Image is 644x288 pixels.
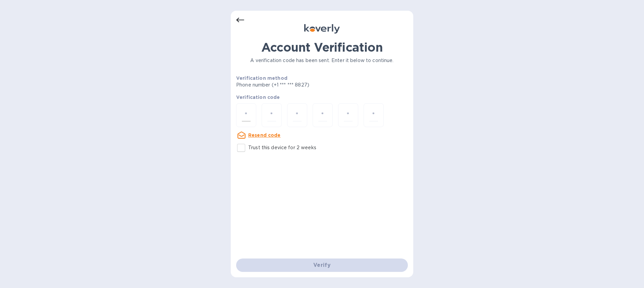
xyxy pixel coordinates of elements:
p: Verification code [236,94,408,101]
h1: Account Verification [236,40,408,54]
p: Trust this device for 2 weeks [248,144,316,151]
u: Resend code [248,132,281,138]
p: A verification code has been sent. Enter it below to continue. [236,57,408,64]
p: Phone number (+1 *** *** 8827) [236,81,361,89]
b: Verification method [236,75,287,81]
